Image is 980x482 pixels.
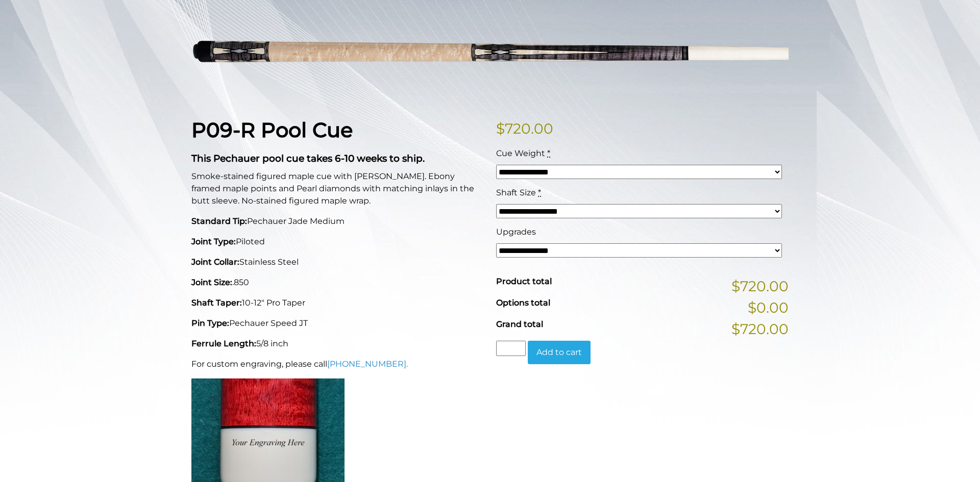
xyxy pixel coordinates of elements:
span: $720.00 [731,318,789,340]
span: Options total [496,298,550,308]
p: Pechauer Jade Medium [191,215,484,227]
p: 5/8 inch [191,338,484,350]
p: .850 [191,276,484,289]
strong: Joint Collar: [191,257,239,267]
button: Add to cart [528,341,591,364]
span: Product total [496,276,552,286]
p: Stainless Steel [191,256,484,268]
span: Grand total [496,319,543,329]
input: Product quantity [496,341,526,356]
p: 10-12" Pro Taper [191,297,484,309]
p: Piloted [191,236,484,248]
strong: Shaft Taper: [191,298,242,308]
span: $720.00 [731,275,789,297]
span: $0.00 [748,297,789,318]
p: Smoke-stained figured maple cue with [PERSON_NAME]. Ebony framed maple points and Pearl diamonds ... [191,170,484,207]
strong: Joint Size: [191,277,232,287]
abbr: required [538,188,541,197]
p: For custom engraving, please call [191,358,484,370]
img: P09-R.png [191,3,789,102]
strong: Joint Type: [191,237,236,246]
strong: Standard Tip: [191,216,247,226]
strong: Ferrule Length: [191,339,256,348]
abbr: required [547,148,550,158]
strong: Pin Type: [191,318,229,328]
span: $ [496,120,505,137]
span: Upgrades [496,227,536,237]
p: Pechauer Speed JT [191,317,484,329]
span: Shaft Size [496,188,536,197]
span: Cue Weight [496,148,545,158]
strong: P09-R Pool Cue [191,117,353,142]
a: [PHONE_NUMBER]. [327,359,408,369]
bdi: 720.00 [496,120,553,137]
strong: This Pechauer pool cue takes 6-10 weeks to ship. [191,153,425,164]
